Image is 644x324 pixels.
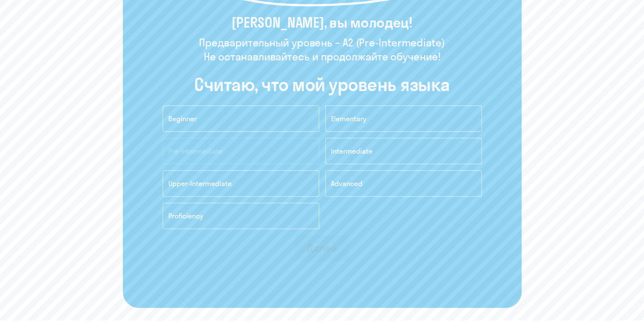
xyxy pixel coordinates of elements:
[168,179,232,188] span: Upper-Intermediate
[331,179,362,188] span: Advanced
[325,106,482,132] button: Elementary
[295,235,349,261] button: Далее
[194,74,450,95] h2: Cчитаю, что мой уровень языка
[199,35,445,49] h4: Предварительный уровень – A2 (Pre-Intermediate)
[331,114,366,123] span: Elementary
[163,170,319,197] button: Upper-Intermediate
[168,114,197,123] span: Beginner
[199,14,445,31] h3: [PERSON_NAME], вы молодец!
[163,106,319,132] button: Beginner
[163,203,319,229] button: Proficiency
[325,170,482,197] button: Advanced
[331,147,372,155] span: Intermediate
[325,138,482,164] button: Intermediate
[199,49,445,63] h4: Не останавливайтесь и продолжайте обучение!
[307,241,337,255] div: Далее
[168,211,203,220] span: Proficiency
